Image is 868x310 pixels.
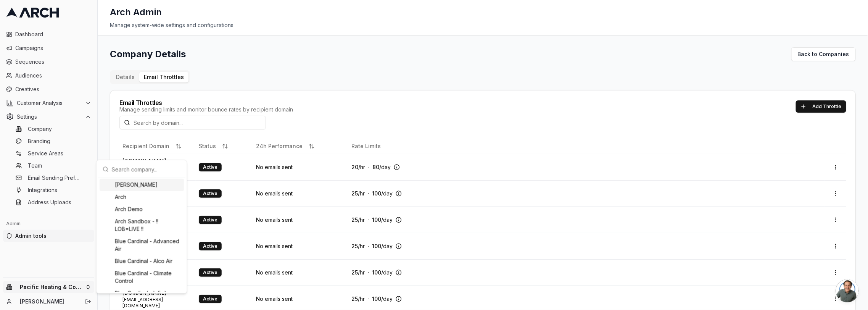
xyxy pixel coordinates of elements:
[112,161,181,177] input: Search company...
[100,267,184,287] div: Blue Cardinal - Climate Control
[98,177,185,292] div: Suggestions
[100,287,184,307] div: Blue Cardinal - Infinity [US_STATE] Air
[100,215,184,235] div: Arch Sandbox - !! LOB=LIVE !!
[100,191,184,203] div: Arch
[100,179,184,191] div: [PERSON_NAME]
[100,235,184,255] div: Blue Cardinal - Advanced Air
[100,255,184,267] div: Blue Cardinal - Alco Air
[100,203,184,215] div: Arch Demo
